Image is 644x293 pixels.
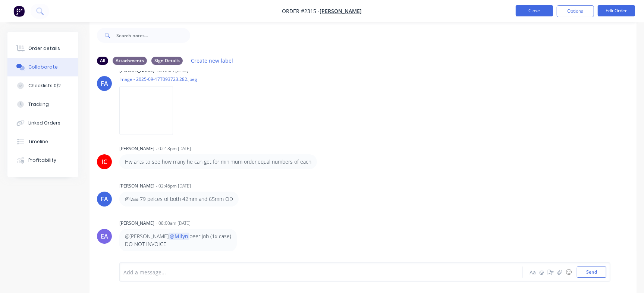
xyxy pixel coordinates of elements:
[101,195,108,204] div: FA
[119,76,197,82] p: Image - 2025-09-17T093723.282.jpeg
[151,57,183,65] div: Sign Details
[528,268,537,277] button: Aa
[28,64,58,70] div: Collaborate
[7,39,78,58] button: Order details
[101,232,108,241] div: EA
[156,183,191,189] div: - 02:46pm [DATE]
[13,6,25,17] img: Factory
[564,268,573,277] button: ☺
[577,267,606,278] button: Send
[7,132,78,151] button: Timeline
[516,5,553,16] button: Close
[28,120,60,126] div: Linked Orders
[557,5,594,17] button: Options
[537,268,546,277] button: @
[125,233,231,240] p: @[PERSON_NAME] beer job (1x case)
[125,240,231,248] p: DO NOT INVOICE
[169,233,189,240] span: @Milyn
[28,82,61,89] div: Checklists 0/2
[116,28,190,43] input: Search notes...
[187,56,237,66] button: Create new label
[28,157,56,164] div: Profitability
[156,145,191,152] div: - 02:18pm [DATE]
[125,158,311,166] p: Hw ants to see how many he can get for minimum order,equal numbers of each
[113,57,147,65] div: Attachments
[320,8,362,15] a: [PERSON_NAME]
[97,57,108,65] div: All
[28,138,48,145] div: Timeline
[28,45,60,52] div: Order details
[119,220,154,227] div: [PERSON_NAME]
[598,5,635,16] button: Edit Order
[119,145,154,152] div: [PERSON_NAME]
[28,101,49,108] div: Tracking
[7,151,78,170] button: Profitability
[101,79,108,88] div: FA
[102,157,107,166] div: IC
[7,95,78,114] button: Tracking
[156,220,191,227] div: - 08:00am [DATE]
[7,58,78,76] button: Collaborate
[282,8,320,15] span: Order #2315 -
[119,183,154,189] div: [PERSON_NAME]
[7,114,78,132] button: Linked Orders
[125,195,233,203] p: @Izaa 79 peices of both 42mm and 65mm OD
[7,76,78,95] button: Checklists 0/2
